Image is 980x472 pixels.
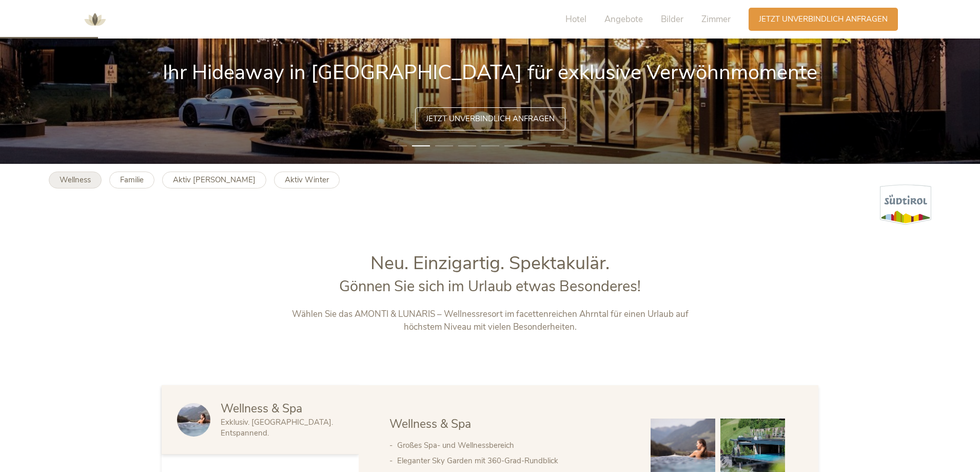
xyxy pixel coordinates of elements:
[880,184,931,225] img: Südtirol
[80,15,110,23] a: AMONTI & LUNARIS Wellnessresort
[389,416,471,432] span: Wellness & Spa
[221,401,302,417] span: Wellness & Spa
[276,308,704,334] p: Wählen Sie das AMONTI & LUNARIS – Wellnessresort im facettenreichen Ahrntal für einen Urlaub auf ...
[162,172,266,188] a: Aktiv [PERSON_NAME]
[120,175,144,185] b: Familie
[173,175,256,185] b: Aktiv [PERSON_NAME]
[49,172,102,188] a: Wellness
[60,175,91,185] b: Wellness
[370,251,610,276] span: Neu. Einzigartig. Spektakulär.
[397,453,630,468] li: Eleganter Sky Garden mit 360-Grad-Rundblick
[426,114,555,124] span: Jetzt unverbindlich anfragen
[661,13,683,25] span: Bilder
[339,276,641,296] span: Gönnen Sie sich im Urlaub etwas Besonderes!
[80,4,110,35] img: AMONTI & LUNARIS Wellnessresort
[274,172,340,188] a: Aktiv Winter
[701,13,731,25] span: Zimmer
[221,417,333,438] span: Exklusiv. [GEOGRAPHIC_DATA]. Entspannend.
[604,13,643,25] span: Angebote
[759,14,888,25] span: Jetzt unverbindlich anfragen
[397,438,630,453] li: Großes Spa- und Wellnessbereich
[109,172,154,188] a: Familie
[285,175,329,185] b: Aktiv Winter
[565,13,586,25] span: Hotel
